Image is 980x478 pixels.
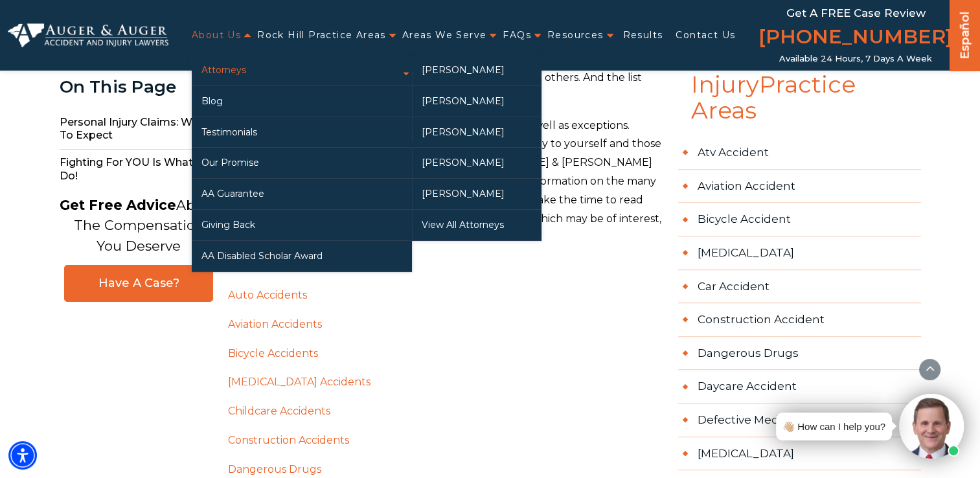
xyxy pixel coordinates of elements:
[412,86,541,117] a: [PERSON_NAME]
[412,117,541,148] a: [PERSON_NAME]
[192,179,412,209] a: AA Guarantee
[676,22,735,49] a: Contact Us
[64,265,213,302] a: Have A Case?
[8,23,168,48] img: Auger & Auger Accident and Injury Lawyers Logo
[412,179,541,209] a: [PERSON_NAME]
[192,148,412,178] a: Our Promise
[899,394,964,459] img: Intaker widget Avatar
[691,70,856,124] span: Practice Areas
[918,358,941,381] button: scroll to up
[779,54,932,64] span: Available 24 Hours, 7 Days a Week
[60,109,218,150] span: Personal Injury Claims: What to Expect
[503,22,531,49] a: FAQs
[228,289,307,301] a: Auto Accidents
[412,148,541,178] a: [PERSON_NAME]
[60,197,176,213] strong: Get Free Advice
[678,303,921,337] a: Construction Accident
[402,22,487,49] a: Areas We Serve
[782,418,885,435] div: 👋🏼 How can I help you?
[257,22,386,49] a: Rock Hill Practice Areas
[412,210,541,240] a: View All Attorneys
[60,78,218,97] div: On This Page
[228,318,322,330] a: Aviation Accidents
[60,150,218,190] span: Fighting for YOU is What We Do!
[678,270,921,304] a: Car Accident
[192,241,412,271] a: AA Disabled Scholar Award
[678,370,921,404] a: Daycare Accident
[192,210,412,240] a: Giving Back
[678,21,921,136] h4: Rock Hill Personal Injury
[228,347,318,359] a: Bicycle Accidents
[678,337,921,370] a: Dangerous Drugs
[412,55,541,85] a: [PERSON_NAME]
[547,22,604,49] a: Resources
[678,136,921,170] a: Atv Accident
[678,236,921,270] a: [MEDICAL_DATA]
[678,170,921,203] a: Aviation Accident
[623,22,663,49] a: Results
[192,22,241,49] a: About Us
[192,86,412,117] a: Blog
[786,6,926,19] span: Get a FREE Case Review
[228,405,330,417] a: Childcare Accidents
[78,276,199,291] span: Have A Case?
[60,195,218,256] p: About The Compensation You Deserve
[228,463,321,475] a: Dangerous Drugs
[192,117,412,148] a: Testimonials
[228,434,349,446] a: Construction Accidents
[678,437,921,471] a: [MEDICAL_DATA]
[758,23,953,54] a: [PHONE_NUMBER]
[192,55,412,85] a: Attorneys
[678,404,921,437] a: Defective Medical Devices
[228,376,370,388] a: [MEDICAL_DATA] Accidents
[678,203,921,236] a: Bicycle Accident
[8,441,37,470] div: Accessibility Menu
